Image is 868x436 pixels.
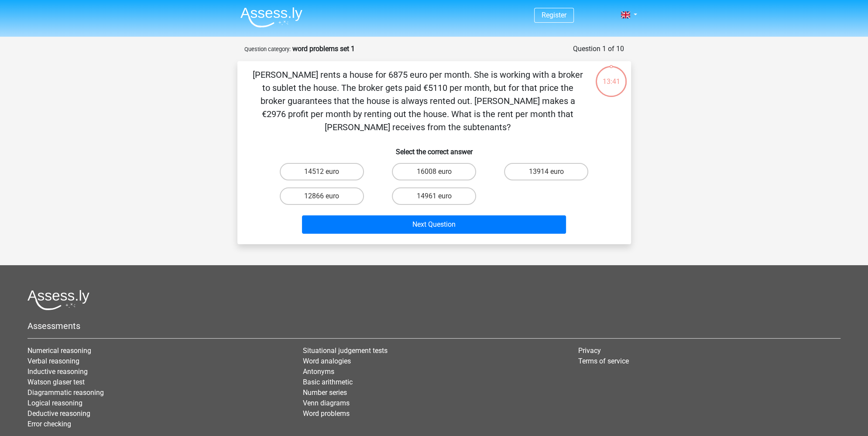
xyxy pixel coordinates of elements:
a: Diagrammatic reasoning [27,388,104,397]
a: Venn diagrams [303,399,350,407]
p: [PERSON_NAME] rents a house for 6875 euro per month. She is working with a broker to sublet the h... [251,68,584,134]
small: Question category: [244,46,291,52]
a: Word problems [303,409,350,418]
label: 12866 euro [280,187,364,205]
a: Watson glaser test [27,378,85,386]
label: 16008 euro [392,163,476,180]
a: Terms of service [578,357,629,365]
img: Assessly [240,7,302,28]
label: 13914 euro [504,163,588,180]
a: Situational judgement tests [303,346,388,355]
a: Privacy [578,346,601,355]
button: Next Question [302,215,566,234]
a: Register [542,11,566,19]
a: Numerical reasoning [27,346,91,355]
a: Number series [303,388,347,397]
h5: Assessments [27,321,841,331]
div: Question 1 of 10 [573,44,624,54]
a: Verbal reasoning [27,357,79,365]
div: 13:41 [595,65,628,87]
h6: Select the correct answer [251,141,617,156]
a: Error checking [27,420,71,428]
a: Inductive reasoning [27,367,88,376]
img: Assessly logo [27,290,89,310]
a: Antonyms [303,367,334,376]
a: Word analogies [303,357,351,365]
strong: word problems set 1 [292,45,355,53]
a: Deductive reasoning [27,409,90,418]
a: Basic arithmetic [303,378,353,386]
label: 14512 euro [280,163,364,180]
a: Logical reasoning [27,399,82,407]
label: 14961 euro [392,187,476,205]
